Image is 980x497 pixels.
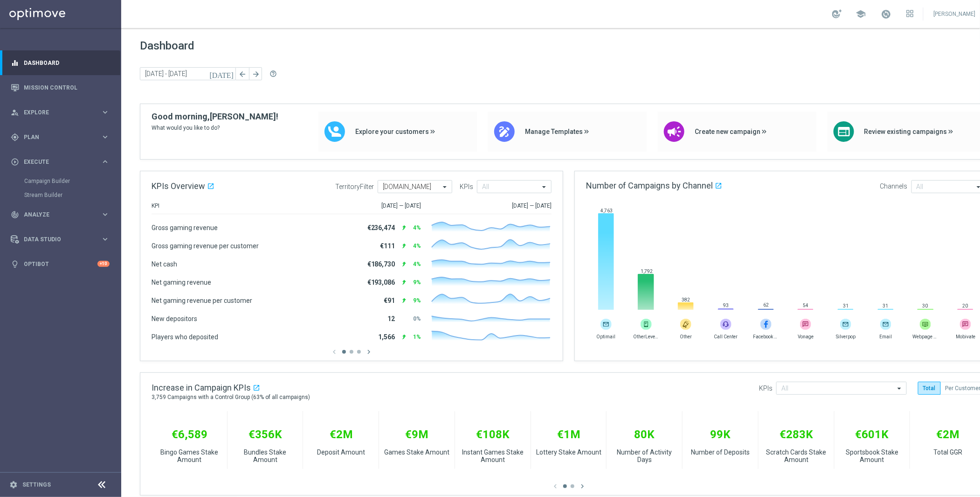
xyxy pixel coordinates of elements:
[101,157,110,166] i: keyboard_arrow_right
[101,108,110,117] i: keyboard_arrow_right
[24,50,110,75] a: Dashboard
[11,210,19,219] i: track_changes
[11,210,101,219] div: Analyze
[24,75,110,100] a: Mission Control
[24,159,101,165] span: Execute
[24,212,101,217] span: Analyze
[10,133,110,141] button: gps_fixed Plan keyboard_arrow_right
[24,237,101,242] span: Data Studio
[24,177,97,185] a: Campaign Builder
[101,210,110,219] i: keyboard_arrow_right
[24,191,97,199] a: Stream Builder
[11,252,110,276] div: Optibot
[11,133,19,141] i: gps_fixed
[24,174,120,188] div: Campaign Builder
[11,158,19,166] i: play_circle_outline
[856,9,866,19] span: school
[10,236,110,243] button: Data Studio keyboard_arrow_right
[97,261,110,267] div: +10
[10,59,110,67] button: equalizer Dashboard
[24,134,101,140] span: Plan
[11,108,101,117] div: Explore
[24,110,101,115] span: Explore
[11,260,19,268] i: lightbulb
[11,108,19,117] i: person_search
[10,84,110,91] button: Mission Control
[11,158,101,166] div: Execute
[24,252,97,276] a: Optibot
[24,188,120,202] div: Stream Builder
[10,158,110,166] button: play_circle_outline Execute keyboard_arrow_right
[10,109,110,116] button: person_search Explore keyboard_arrow_right
[9,481,18,489] i: settings
[101,235,110,244] i: keyboard_arrow_right
[11,75,110,100] div: Mission Control
[11,133,101,141] div: Plan
[10,260,110,268] button: lightbulb Optibot +10
[10,211,110,218] button: track_changes Analyze keyboard_arrow_right
[22,482,51,488] a: Settings
[11,235,101,244] div: Data Studio
[11,59,19,67] i: equalizer
[101,133,110,141] i: keyboard_arrow_right
[11,50,110,75] div: Dashboard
